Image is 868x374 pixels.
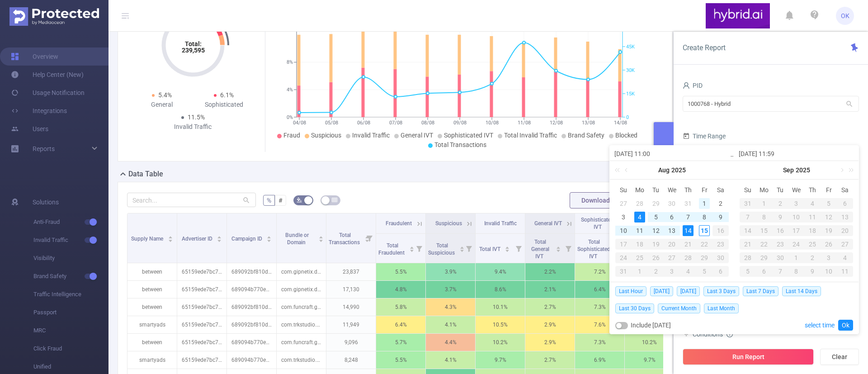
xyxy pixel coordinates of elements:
i: icon: bg-colors [297,197,302,203]
i: Filter menu [562,234,575,263]
td: October 4, 2025 [837,251,853,265]
a: Users [11,120,48,138]
div: General [131,100,193,109]
i: icon: caret-up [505,245,510,248]
tspan: Total: [184,40,201,47]
div: 21 [740,239,756,250]
td: September 18, 2025 [804,224,821,237]
div: 20 [664,239,680,250]
span: Reports [33,145,55,152]
div: 6 [666,212,677,223]
td: October 10, 2025 [821,265,837,278]
span: Traffic Intelligence [33,285,108,303]
th: Sat [837,183,853,197]
td: August 8, 2025 [696,210,712,224]
span: Sophisticated IVT [444,132,493,139]
td: August 3, 2025 [615,210,632,224]
td: August 11, 2025 [632,224,648,237]
i: Filter menu [413,234,425,263]
td: September 9, 2025 [772,210,788,224]
span: Invalid Traffic [33,231,108,249]
td: September 6, 2025 [712,265,729,278]
td: September 23, 2025 [772,237,788,251]
td: August 28, 2025 [680,251,696,265]
div: Invalid Traffic [162,122,224,132]
span: Sa [837,186,853,194]
span: Fraudulent [386,220,412,227]
i: icon: caret-up [168,235,173,237]
span: General IVT [401,132,433,139]
div: 19 [821,225,837,236]
div: 9 [715,212,726,223]
span: Suspicious [435,220,462,227]
span: Visibility [33,249,108,267]
div: 5 [821,198,837,209]
td: August 19, 2025 [648,237,664,251]
td: July 28, 2025 [632,197,648,210]
div: 19 [648,239,664,250]
span: Fr [821,186,837,194]
td: September 1, 2025 [756,197,772,210]
span: Mo [632,186,648,194]
div: 11 [804,212,821,223]
div: 2 [772,198,788,209]
span: Advertiser ID [182,236,214,242]
td: September 26, 2025 [821,237,837,251]
div: 30 [712,252,729,263]
i: icon: caret-down [556,248,561,251]
tspan: 0 [626,114,629,120]
td: August 5, 2025 [648,210,664,224]
div: 12 [651,225,661,236]
th: Thu [680,183,696,197]
td: September 14, 2025 [740,224,756,237]
td: August 10, 2025 [615,224,632,237]
td: August 21, 2025 [680,237,696,251]
tspan: 05/08 [325,120,338,126]
div: 28 [634,198,645,209]
td: August 12, 2025 [648,224,664,237]
td: October 1, 2025 [788,251,805,265]
input: Start date [614,148,730,159]
span: Sophisticated IVT [581,217,614,230]
td: September 25, 2025 [804,237,821,251]
td: September 11, 2025 [804,210,821,224]
i: icon: caret-up [409,245,414,248]
span: 11.5% [188,114,205,121]
span: Create Report [683,43,726,52]
th: Sun [615,183,632,197]
span: Fr [696,186,712,194]
span: Fraud [283,132,300,139]
td: September 10, 2025 [788,210,805,224]
div: 21 [680,239,696,250]
h2: Data Table [128,169,163,180]
div: 16 [772,225,788,236]
div: 1 [699,198,710,209]
div: Sort [318,235,324,240]
td: September 2, 2025 [772,197,788,210]
td: October 8, 2025 [788,265,805,278]
span: Invalid Traffic [352,132,390,139]
div: 27 [664,252,680,263]
td: September 16, 2025 [772,224,788,237]
i: icon: caret-down [217,238,222,241]
td: August 27, 2025 [664,251,680,265]
td: August 31, 2025 [740,197,756,210]
td: August 17, 2025 [615,237,632,251]
td: September 3, 2025 [664,265,680,278]
tspan: 11/08 [517,120,530,126]
td: September 12, 2025 [821,210,837,224]
tspan: 13/08 [581,120,594,126]
div: 15 [756,225,772,236]
tspan: 12/08 [549,120,562,126]
div: 13 [837,212,853,223]
span: % [267,197,271,204]
div: 11 [634,225,645,236]
div: 24 [788,239,805,250]
td: September 8, 2025 [756,210,772,224]
span: Total Transactions [329,232,361,246]
a: Aug [657,161,670,179]
th: Fri [821,183,837,197]
td: August 7, 2025 [680,210,696,224]
td: August 4, 2025 [632,210,648,224]
th: Wed [664,183,680,197]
